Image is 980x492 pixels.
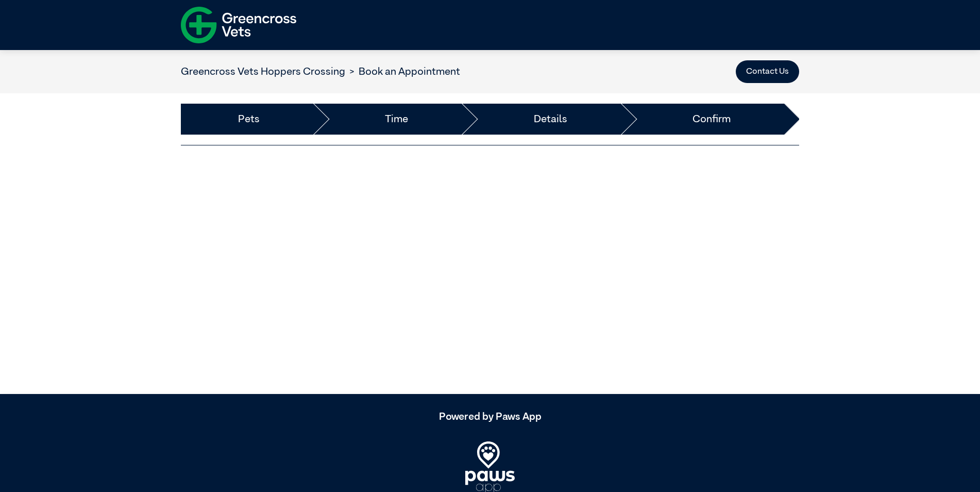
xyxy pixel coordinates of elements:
[238,111,260,127] a: Pets
[181,64,460,79] nav: breadcrumb
[534,111,567,127] a: Details
[736,60,799,83] button: Contact Us
[181,411,799,423] h5: Powered by Paws App
[692,111,731,127] a: Confirm
[385,111,408,127] a: Time
[181,3,296,47] img: f-logo
[181,67,345,77] a: Greencross Vets Hoppers Crossing
[345,64,460,79] li: Book an Appointment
